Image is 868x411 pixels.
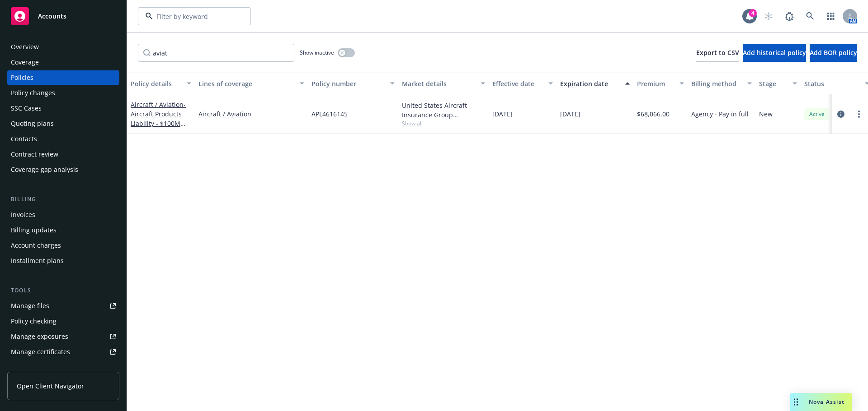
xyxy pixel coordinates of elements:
[38,13,66,20] span: Accounts
[11,116,54,131] div: Quoting plans
[7,101,119,115] a: SSC Cases
[11,314,57,328] div: Policy checking
[790,393,852,411] button: Nova Assist
[131,100,186,137] a: Aircraft / Aviation
[780,7,798,25] a: Report a Bug
[7,195,119,204] div: Billing
[822,7,840,25] a: Switch app
[11,70,33,85] div: Policies
[11,86,55,100] div: Policy changes
[11,254,64,268] div: Installment plans
[688,73,755,94] button: Billing method
[11,238,61,253] div: Account charges
[854,109,864,120] a: more
[11,329,68,344] div: Manage exposures
[7,162,119,177] a: Coverage gap analysis
[131,79,181,88] div: Policy details
[560,79,620,88] div: Expiration date
[11,345,70,359] div: Manage certificates
[11,162,78,177] div: Coverage gap analysis
[127,73,195,94] button: Policy details
[198,109,304,119] a: Aircraft / Aviation
[7,360,119,374] a: Manage claims
[11,40,39,54] div: Overview
[743,48,806,57] span: Add historical policy
[11,147,58,162] div: Contract review
[691,79,742,88] div: Billing method
[7,286,119,295] div: Tools
[7,254,119,268] a: Installment plans
[7,70,119,85] a: Policies
[492,79,543,88] div: Effective date
[691,109,749,119] span: Agency - Pay in full
[808,110,826,118] span: Active
[7,116,119,131] a: Quoting plans
[557,73,633,94] button: Expiration date
[7,314,119,328] a: Policy checking
[7,345,119,359] a: Manage certificates
[11,299,49,313] div: Manage files
[7,40,119,54] a: Overview
[7,238,119,253] a: Account charges
[7,223,119,237] a: Billing updates
[810,44,857,62] button: Add BOR policy
[311,79,385,88] div: Policy number
[7,299,119,313] a: Manage files
[7,86,119,100] a: Policy changes
[153,12,232,21] input: Filter by keyword
[398,73,489,94] button: Market details
[759,109,773,119] span: New
[195,73,308,94] button: Lines of coverage
[492,109,513,119] span: [DATE]
[696,44,739,62] button: Export to CSV
[696,48,739,57] span: Export to CSV
[637,109,670,119] span: $68,066.00
[633,73,688,94] button: Premium
[560,109,580,119] span: [DATE]
[11,223,57,237] div: Billing updates
[311,109,348,119] span: APL4616145
[804,79,859,88] div: Status
[759,79,787,88] div: Stage
[11,101,42,115] div: SSC Cases
[7,55,119,69] a: Coverage
[809,398,844,406] span: Nova Assist
[11,360,57,374] div: Manage claims
[7,329,119,344] a: Manage exposures
[11,132,37,146] div: Contacts
[7,132,119,146] a: Contacts
[835,109,846,120] a: circleInformation
[743,44,806,62] button: Add historical policy
[637,79,674,88] div: Premium
[17,381,84,391] span: Open Client Navigator
[810,48,857,57] span: Add BOR policy
[749,9,757,17] div: 4
[489,73,557,94] button: Effective date
[7,147,119,162] a: Contract review
[7,4,119,29] a: Accounts
[300,49,334,56] span: Show inactive
[402,120,485,127] span: Show all
[790,393,802,411] div: Drag to move
[11,208,35,222] div: Invoices
[308,73,398,94] button: Policy number
[402,101,485,120] div: United States Aircraft Insurance Group ([GEOGRAPHIC_DATA]), United States Aircraft Insurance Grou...
[759,7,778,25] a: Start snowing
[11,55,39,69] div: Coverage
[402,79,475,88] div: Market details
[7,208,119,222] a: Invoices
[801,7,819,25] a: Search
[755,73,801,94] button: Stage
